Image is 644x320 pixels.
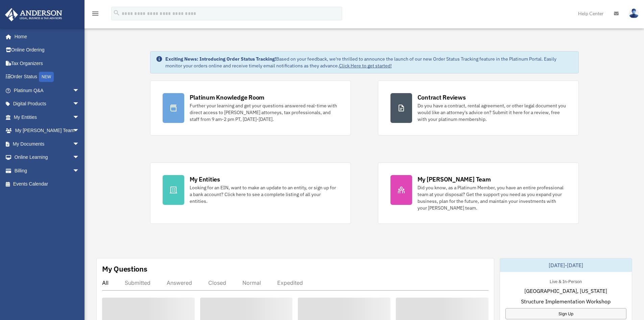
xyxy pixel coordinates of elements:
[242,279,261,286] div: Normal
[73,124,86,138] span: arrow_drop_down
[524,287,607,295] span: [GEOGRAPHIC_DATA], [US_STATE]
[167,279,192,286] div: Answered
[5,110,90,124] a: My Entitiesarrow_drop_down
[91,9,99,18] i: menu
[378,163,579,224] a: My [PERSON_NAME] Team Did you know, as a Platinum Member, you have an entire professional team at...
[190,93,265,102] div: Platinum Knowledge Room
[190,184,338,205] div: Looking for an EIN, want to make an update to an entity, or sign up for a bank account? Click her...
[5,151,90,164] a: Online Learningarrow_drop_down
[73,110,86,124] span: arrow_drop_down
[500,258,632,272] div: [DATE]-[DATE]
[5,164,90,177] a: Billingarrow_drop_down
[165,56,573,69] div: Based on your feedback, we're thrilled to announce the launch of our new Order Status Tracking fe...
[5,97,90,111] a: Digital Productsarrow_drop_down
[208,279,226,286] div: Closed
[5,137,90,151] a: My Documentsarrow_drop_down
[102,279,109,286] div: All
[150,81,351,135] a: Platinum Knowledge Room Further your learning and get your questions answered real-time with dire...
[190,175,220,184] div: My Entities
[5,177,90,191] a: Events Calendar
[150,163,351,224] a: My Entities Looking for an EIN, want to make an update to an entity, or sign up for a bank accoun...
[418,175,491,184] div: My [PERSON_NAME] Team
[5,124,90,137] a: My [PERSON_NAME] Teamarrow_drop_down
[3,8,64,21] img: Anderson Advisors Platinum Portal
[102,264,147,274] div: My Questions
[629,8,639,18] img: User Pic
[5,84,90,97] a: Platinum Q&Aarrow_drop_down
[5,70,90,84] a: Order StatusNEW
[544,277,587,284] div: Live & In-Person
[505,308,626,319] a: Sign Up
[73,97,86,111] span: arrow_drop_down
[91,12,99,18] a: menu
[73,164,86,178] span: arrow_drop_down
[521,297,611,305] span: Structure Implementation Workshop
[277,279,303,286] div: Expedited
[378,81,579,135] a: Contract Reviews Do you have a contract, rental agreement, or other legal document you would like...
[113,9,120,17] i: search
[165,56,276,62] strong: Exciting News: Introducing Order Status Tracking!
[5,43,90,57] a: Online Ordering
[73,151,86,165] span: arrow_drop_down
[73,84,86,98] span: arrow_drop_down
[73,137,86,151] span: arrow_drop_down
[418,184,566,211] div: Did you know, as a Platinum Member, you have an entire professional team at your disposal? Get th...
[125,279,150,286] div: Submitted
[339,63,392,69] a: Click Here to get started!
[5,57,90,70] a: Tax Organizers
[39,72,54,82] div: NEW
[190,102,338,123] div: Further your learning and get your questions answered real-time with direct access to [PERSON_NAM...
[418,93,466,102] div: Contract Reviews
[418,102,566,123] div: Do you have a contract, rental agreement, or other legal document you would like an attorney's ad...
[5,30,86,43] a: Home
